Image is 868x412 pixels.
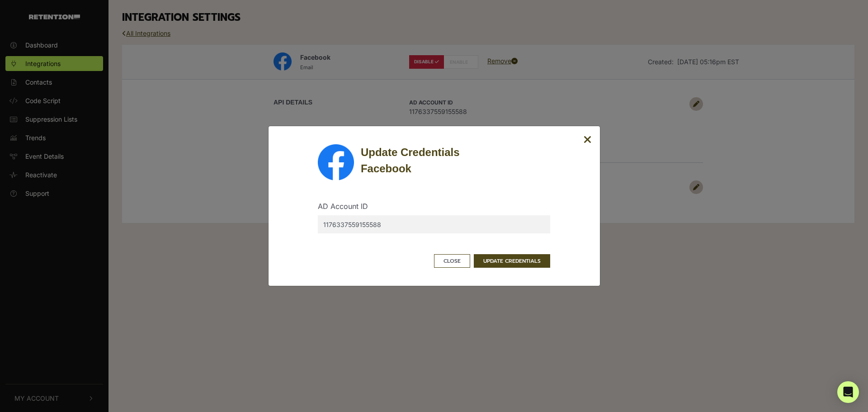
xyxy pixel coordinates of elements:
strong: Facebook [361,162,411,175]
button: Close [584,134,592,146]
input: [AD Account ID] [318,215,550,233]
label: AD Account ID [318,201,368,212]
img: Facebook [318,144,354,180]
div: Update Credentials [361,144,550,177]
div: Open Intercom Messenger [837,381,859,403]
